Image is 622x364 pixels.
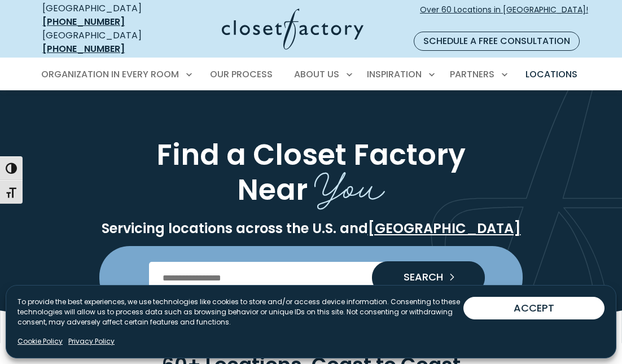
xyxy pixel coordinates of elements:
[68,336,115,347] a: Privacy Policy
[525,68,577,81] span: Locations
[420,4,588,28] span: Over 60 Locations in [GEOGRAPHIC_DATA]!
[372,261,485,294] button: Search our Nationwide Locations
[33,59,589,90] nav: Primary Menu
[50,220,572,237] p: Servicing locations across the U.S. and
[17,336,63,347] a: Cookie Policy
[17,297,463,327] p: To provide the best experiences, we use technologies like cookies to store and/or access device i...
[41,68,179,81] span: Organization in Every Room
[42,29,165,56] div: [GEOGRAPHIC_DATA]
[395,272,443,282] span: SEARCH
[42,42,125,55] a: [PHONE_NUMBER]
[368,219,521,238] a: [GEOGRAPHIC_DATA]
[149,262,474,293] input: Enter Postal Code
[237,170,308,210] span: Near
[463,297,605,319] button: ACCEPT
[42,15,125,28] a: [PHONE_NUMBER]
[294,68,339,81] span: About Us
[450,68,494,81] span: Partners
[42,2,165,29] div: [GEOGRAPHIC_DATA]
[222,8,363,50] img: Closet Factory Logo
[210,68,273,81] span: Our Process
[156,135,466,175] span: Find a Closet Factory
[414,32,580,51] a: Schedule a Free Consultation
[367,68,422,81] span: Inspiration
[314,154,385,213] span: You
